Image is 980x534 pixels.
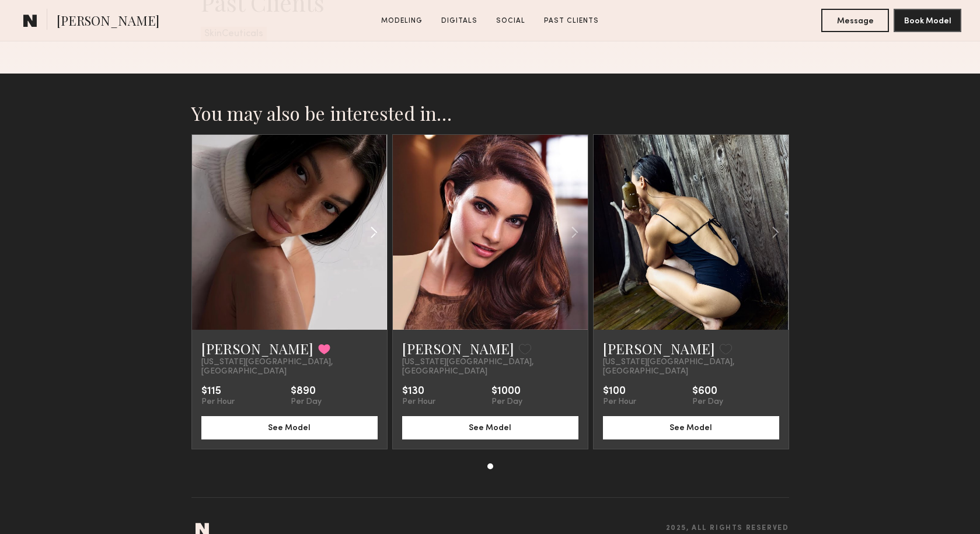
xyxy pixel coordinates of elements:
div: $130 [402,386,435,397]
div: $890 [291,386,322,397]
a: See Model [402,422,578,432]
div: $600 [692,386,723,397]
div: Per Day [692,397,723,407]
button: See Model [402,416,578,439]
div: $115 [201,386,235,397]
div: Per Day [291,397,322,407]
h2: You may also be interested in… [191,102,789,125]
a: See Model [201,422,378,432]
div: Per Day [491,397,522,407]
a: Past Clients [539,16,604,26]
button: See Model [201,416,378,439]
button: Book Model [894,9,961,32]
button: Message [821,9,889,32]
div: Per Hour [201,397,235,407]
div: $1000 [491,386,522,397]
a: Social [491,16,530,26]
button: See Model [603,416,779,439]
div: Per Hour [402,397,435,407]
span: [PERSON_NAME] [57,12,159,32]
span: 2025, all rights reserved [666,525,789,532]
a: Modeling [376,16,427,26]
span: [US_STATE][GEOGRAPHIC_DATA], [GEOGRAPHIC_DATA] [201,358,378,376]
a: [PERSON_NAME] [201,339,313,358]
a: See Model [603,422,779,432]
div: $100 [603,386,636,397]
div: Per Hour [603,397,636,407]
a: [PERSON_NAME] [603,339,715,358]
span: [US_STATE][GEOGRAPHIC_DATA], [GEOGRAPHIC_DATA] [603,358,779,376]
span: [US_STATE][GEOGRAPHIC_DATA], [GEOGRAPHIC_DATA] [402,358,578,376]
a: Book Model [894,15,961,25]
a: [PERSON_NAME] [402,339,514,358]
a: Digitals [437,16,482,26]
